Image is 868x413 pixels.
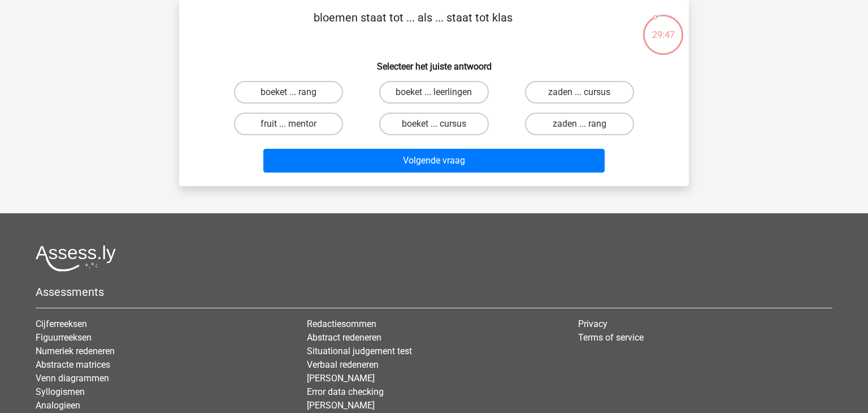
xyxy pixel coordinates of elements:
[525,81,634,104] label: zaden ... cursus
[36,400,80,411] a: Analogieen
[379,81,488,104] label: boeket ... leerlingen
[263,149,605,173] button: Volgende vraag
[234,113,343,135] label: fruit ... mentor
[197,9,628,43] p: bloemen staat tot ... als ... staat tot klas
[197,52,671,72] h6: Selecteer het juiste antwoord
[642,14,684,42] div: 29:47
[234,81,343,104] label: boeket ... rang
[379,113,488,135] label: boeket ... cursus
[36,319,87,329] a: Cijferreeksen
[36,359,110,370] a: Abstracte matrices
[36,245,116,272] img: Assessly logo
[36,386,85,397] a: Syllogismen
[307,400,375,411] a: [PERSON_NAME]
[307,359,379,370] a: Verbaal redeneren
[578,332,644,343] a: Terms of service
[36,332,92,343] a: Figuurreeksen
[36,373,109,384] a: Venn diagrammen
[36,346,115,356] a: Numeriek redeneren
[307,346,412,356] a: Situational judgement test
[525,113,634,135] label: zaden ... rang
[307,373,375,384] a: [PERSON_NAME]
[578,319,607,329] a: Privacy
[307,319,376,329] a: Redactiesommen
[307,332,381,343] a: Abstract redeneren
[36,285,832,299] h5: Assessments
[307,386,384,397] a: Error data checking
